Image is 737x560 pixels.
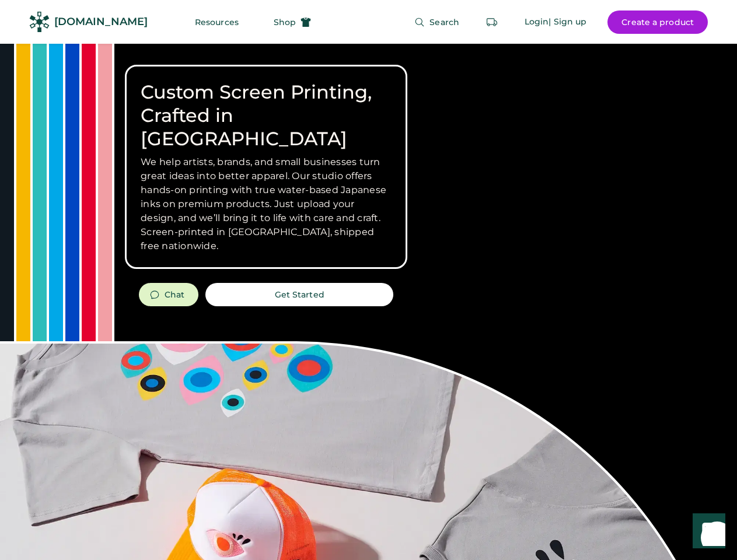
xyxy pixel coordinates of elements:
iframe: Front Chat [682,508,732,558]
span: Search [429,18,459,26]
button: Create a product [607,10,708,34]
span: Shop [274,18,296,26]
button: Chat [139,283,198,306]
h3: We help artists, brands, and small businesses turn great ideas into better apparel. Our studio of... [141,155,392,253]
div: Login [525,16,549,28]
img: Rendered Logo - Screens [29,12,50,32]
button: Shop [260,10,325,34]
button: Resources [181,10,253,34]
div: | Sign up [549,16,586,28]
button: Get Started [205,283,393,306]
button: Search [400,10,473,34]
button: Retrieve an order [480,10,504,34]
h1: Custom Screen Printing, Crafted in [GEOGRAPHIC_DATA] [141,80,392,150]
div: [DOMAIN_NAME] [54,15,148,29]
